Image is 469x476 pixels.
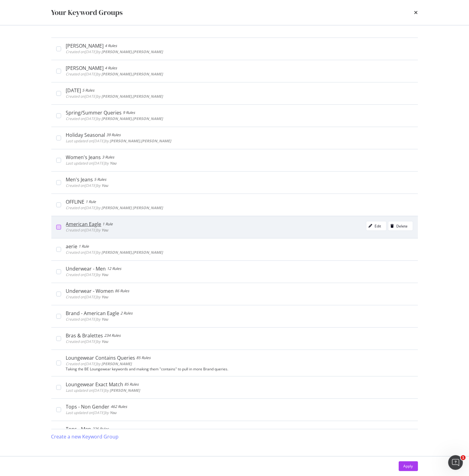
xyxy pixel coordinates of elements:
span: Last updated on [DATE] by [66,388,140,393]
div: 5 Rules [94,176,107,183]
div: Spring/Summer Queries [66,110,122,116]
span: Created on [DATE] by [66,94,163,99]
div: 2 Rules [121,310,133,316]
b: You [102,317,108,322]
div: Edit [375,223,381,229]
div: Men's Jeans [66,176,93,183]
div: 3 Rules [102,154,115,160]
span: Created on [DATE] by [66,272,108,277]
b: You [110,410,117,415]
b: [PERSON_NAME].[PERSON_NAME] [102,94,163,99]
div: Apply [404,463,413,469]
div: Taking the BE Loungewear keywords and making them "contains" to pull in more Brand queries. [66,367,413,371]
div: Holiday Seasonal [66,132,105,138]
b: [PERSON_NAME].[PERSON_NAME] [102,250,163,255]
button: Create a new Keyword Group [51,429,119,444]
b: [PERSON_NAME].[PERSON_NAME] [102,71,163,77]
div: 1 Rule [86,199,96,205]
span: Created on [DATE] by [66,183,108,188]
div: Loungewear Contains Queries [66,355,135,361]
div: 4 Rules [105,43,117,49]
div: [DATE] [66,87,81,93]
div: Delete [397,223,408,229]
div: 4 Rules [105,65,117,71]
b: [PERSON_NAME] [102,361,132,366]
span: Created on [DATE] by [66,339,108,344]
div: 462 Rules [111,404,127,410]
div: 85 Rules [137,355,151,361]
span: 1 [461,455,466,460]
b: You [102,272,108,277]
b: You [110,161,117,166]
div: times [414,7,418,18]
b: You [102,227,108,233]
div: 1 Rule [79,243,89,249]
div: American Eagle [66,221,101,227]
div: 1 Rule [103,221,113,227]
div: [PERSON_NAME] [66,65,104,71]
b: [PERSON_NAME].[PERSON_NAME] [102,116,163,121]
button: Apply [399,461,418,471]
b: [PERSON_NAME] [110,388,140,393]
div: Underwear - Men [66,266,106,272]
div: 86 Rules [115,288,130,294]
div: Your Keyword Groups [51,7,123,18]
button: Edit [366,221,387,231]
div: Create a new Keyword Group [51,433,119,440]
div: Women's Jeans [66,154,101,160]
span: Last updated on [DATE] by [66,138,171,144]
div: Loungewear Exact Match [66,381,123,387]
div: Tops - Non Gender [66,404,110,410]
div: [PERSON_NAME] [66,43,104,49]
span: Created on [DATE] by [66,49,163,54]
span: Created on [DATE] by [66,361,132,366]
div: 5 Rules [82,87,95,93]
div: Bras & Bralettes [66,332,103,339]
div: 39 Rules [107,132,121,138]
span: Created on [DATE] by [66,205,163,210]
div: Brand - American Eagle [66,310,119,316]
span: Last updated on [DATE] by [66,410,117,415]
div: Tops - Men [66,426,91,432]
span: Created on [DATE] by [66,317,108,322]
span: Last updated on [DATE] by [66,161,117,166]
div: 12 Rules [107,266,122,272]
span: Created on [DATE] by [66,71,163,77]
span: Created on [DATE] by [66,116,163,121]
b: You [102,183,108,188]
b: [PERSON_NAME].[PERSON_NAME] [110,138,171,144]
b: [PERSON_NAME].[PERSON_NAME] [102,49,163,54]
b: You [102,294,108,300]
b: [PERSON_NAME] [PERSON_NAME] [102,205,163,210]
div: Underwear - Women [66,288,114,294]
span: Created on [DATE] by [66,294,108,300]
div: 234 Rules [104,332,121,339]
div: OFFLINE [66,199,85,205]
div: 85 Rules [125,381,139,387]
span: Created on [DATE] by [66,227,108,233]
b: You [102,339,108,344]
div: aerie [66,243,78,249]
div: 226 Rules [93,426,109,432]
button: Delete [388,221,413,231]
span: Created on [DATE] by [66,250,163,255]
iframe: Intercom live chat [448,455,463,470]
div: 9 Rules [123,110,135,116]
